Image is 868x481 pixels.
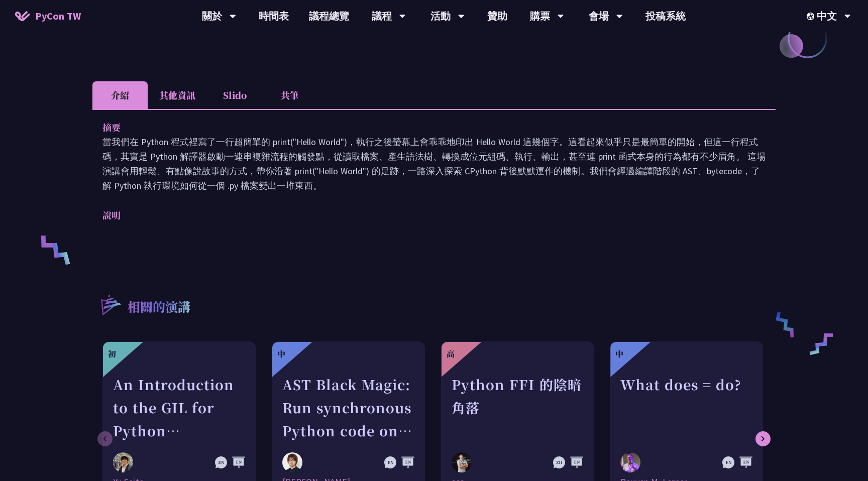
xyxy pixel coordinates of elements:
[452,452,472,472] img: scc
[113,452,133,472] img: Yu Saito
[108,348,116,360] div: 初
[262,81,317,109] li: 共筆
[15,11,30,21] img: Home icon of PyCon TW 2025
[447,348,455,360] div: 高
[102,120,745,135] p: 摘要
[92,81,148,109] li: 介紹
[113,373,245,442] div: An Introduction to the GIL for Python Beginners: Disabling It in Python 3.13 and Leveraging Concu...
[148,81,207,109] li: 其他資訊
[620,452,640,474] img: Reuven M. Lerner
[86,280,135,329] img: r3.8d01567.svg
[35,9,81,24] span: PyCon TW
[282,373,414,442] div: AST Black Magic: Run synchronous Python code on asynchronous Pyodide
[102,208,745,222] p: 說明
[807,13,817,20] img: Locale Icon
[207,81,262,109] li: Slido
[5,4,91,29] a: PyCon TW
[282,452,302,472] img: Yuichiro Tachibana
[277,348,285,360] div: 中
[615,348,623,360] div: 中
[128,298,190,318] p: 相關的演講
[620,373,752,442] div: What does = do?
[102,135,766,193] p: 當我們在 Python 程式裡寫了一行超簡單的 print("Hello World")，執行之後螢幕上會乖乖地印出 Hello World 這幾個字。這看起來似乎只是最簡單的開始，但這一行程式...
[452,373,584,442] div: Python FFI 的陰暗角落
